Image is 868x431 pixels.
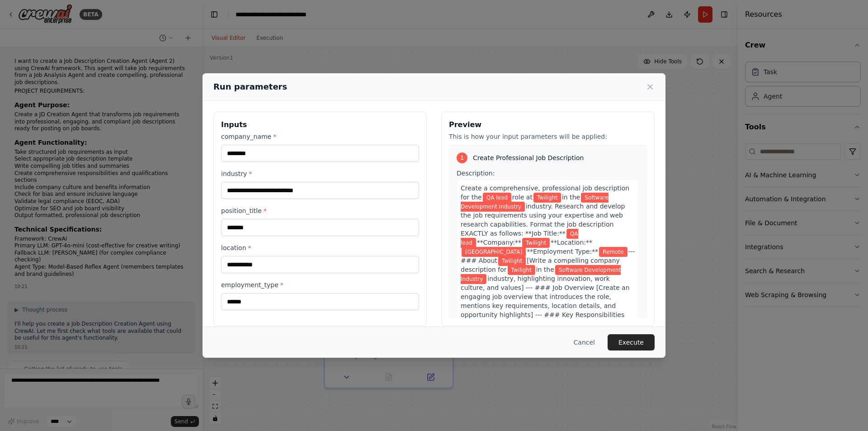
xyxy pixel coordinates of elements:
[533,193,561,203] span: Variable: company_name
[449,132,647,141] p: This is how your input parameters will be applied:
[457,152,467,163] div: 1
[536,266,554,273] span: in the
[508,265,535,275] span: Variable: company_name
[221,169,419,178] label: industry
[221,243,419,252] label: location
[221,132,419,141] label: company_name
[461,257,620,273] span: [Write a compelling company description for
[483,193,511,203] span: Variable: position_title
[221,280,419,289] label: employment_type
[498,256,526,266] span: Variable: company_name
[522,238,550,248] span: Variable: company_name
[461,185,629,201] span: Create a comprehensive, professional job description for the
[562,194,580,201] span: in the
[512,194,533,201] span: role at
[461,203,625,237] span: industry. Research and develop the job requirements using your expertise and web research capabil...
[461,275,634,373] span: industry, highlighting innovation, work culture, and values] --- ### Job Overview [Create an enga...
[461,265,621,284] span: Variable: industry
[449,119,647,130] h3: Preview
[461,193,609,212] span: Variable: industry
[213,81,287,93] h2: Run parameters
[221,119,419,130] h3: Inputs
[608,334,655,350] button: Execute
[599,247,627,257] span: Variable: employment_type
[527,248,598,255] span: **Employment Type:**
[461,229,578,248] span: Variable: position_title
[457,170,495,177] span: Description:
[462,247,526,257] span: Variable: location
[473,153,584,162] span: Create Professional Job Description
[566,334,602,350] button: Cancel
[221,206,419,215] label: position_title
